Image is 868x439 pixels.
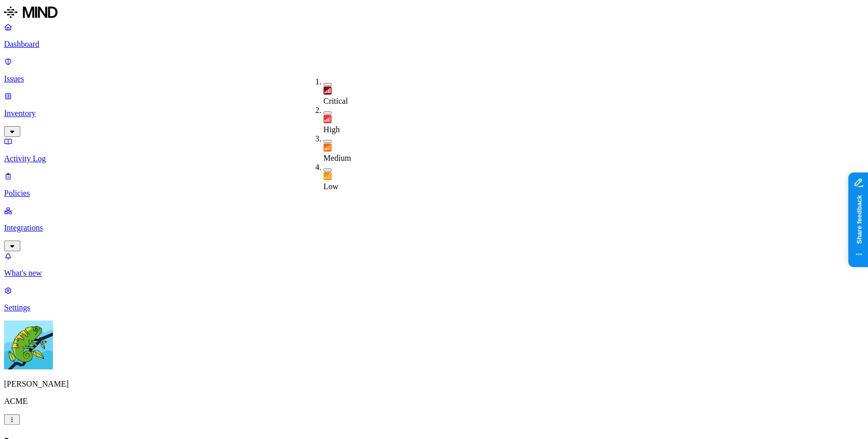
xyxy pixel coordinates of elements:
[4,4,57,20] img: MIND
[4,92,864,135] a: Inventory
[323,143,332,152] img: severity-medium.svg
[323,172,332,180] img: severity-low.svg
[323,154,351,162] span: Medium
[4,57,864,83] a: Issues
[4,206,864,250] a: Integrations
[323,125,340,134] span: High
[4,4,864,22] a: MIND
[323,182,338,191] span: Low
[4,303,864,312] p: Settings
[4,189,864,198] p: Policies
[4,74,864,83] p: Issues
[323,97,348,105] span: Critical
[4,397,864,406] p: ACME
[4,286,864,312] a: Settings
[323,86,332,95] img: severity-critical.svg
[4,137,864,163] a: Activity Log
[4,109,864,118] p: Inventory
[4,154,864,163] p: Activity Log
[4,40,864,49] p: Dashboard
[323,115,332,123] img: severity-high.svg
[4,320,53,369] img: Yuval Meshorer
[4,269,864,278] p: What's new
[4,223,864,232] p: Integrations
[4,22,864,49] a: Dashboard
[4,251,864,278] a: What's new
[4,171,864,198] a: Policies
